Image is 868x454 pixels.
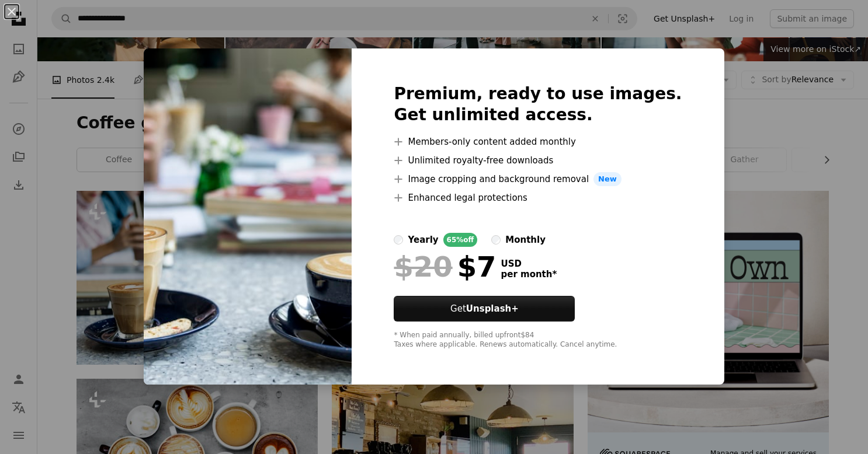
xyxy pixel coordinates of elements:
[443,233,478,247] div: 65% off
[394,252,452,282] span: $20
[394,153,682,167] li: Unlimited royalty-free downloads
[394,331,682,350] div: * When paid annually, billed upfront $84 Taxes where applicable. Renews automatically. Cancel any...
[394,235,403,245] input: yearly65%off
[394,252,496,282] div: $7
[593,172,622,186] span: New
[394,296,575,322] button: GetUnsplash+
[491,235,501,245] input: monthly
[394,83,682,125] h2: Premium, ready to use images. Get unlimited access.
[394,135,682,149] li: Members-only content added monthly
[408,233,438,247] div: yearly
[394,172,682,186] li: Image cropping and background removal
[394,191,682,205] li: Enhanced legal protections
[505,233,546,247] div: monthly
[144,48,352,385] img: premium_photo-1723672954145-f34e60d93865
[466,303,519,314] strong: Unsplash+
[501,269,557,280] span: per month *
[501,259,557,269] span: USD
